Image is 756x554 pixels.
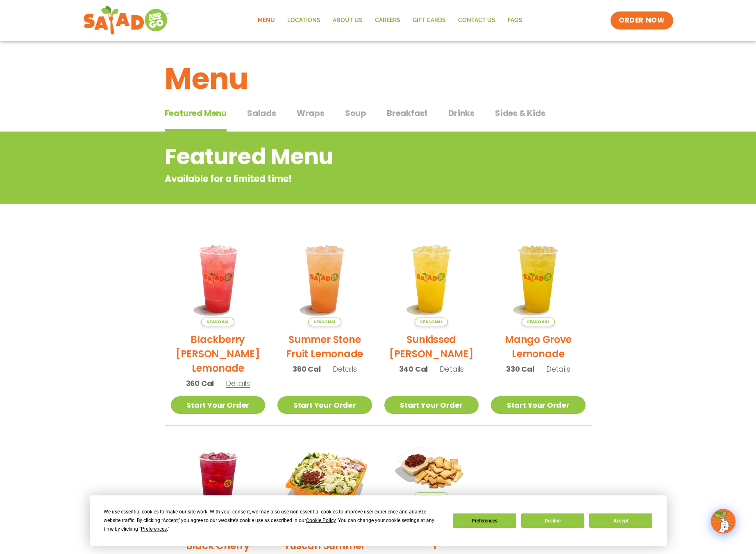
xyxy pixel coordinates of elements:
[90,495,667,546] div: Cookie Consent Prompt
[495,107,545,119] span: Sides & Kids
[712,510,735,533] img: wpChatIcon
[345,107,366,119] span: Soup
[491,332,586,361] h2: Mango Grove Lemonade
[387,107,428,119] span: Breakfast
[415,318,448,326] span: Seasonal
[502,11,529,30] a: FAQs
[281,11,327,30] a: Locations
[369,11,406,30] a: Careers
[277,438,372,533] img: Product photo for Tuscan Summer Salad
[165,172,526,186] p: Available for a limited time!
[165,104,592,132] div: Tabbed content
[165,140,526,173] h2: Featured Menu
[165,57,592,101] h1: Menu
[406,11,452,30] a: GIFT CARDS
[171,332,266,375] h2: Blackberry [PERSON_NAME] Lemonade
[226,378,250,388] span: Details
[171,232,266,326] img: Product photo for Blackberry Bramble Lemonade
[589,513,652,528] button: Accept
[171,396,266,414] a: Start Your Order
[415,492,448,501] span: Seasonal
[521,513,584,528] button: Decline
[522,318,555,326] span: Seasonal
[247,107,276,119] span: Salads
[277,232,372,326] img: Product photo for Summer Stone Fruit Lemonade
[171,438,266,533] img: Product photo for Black Cherry Orchard Lemonade
[611,11,673,30] a: ORDER NOW
[327,11,369,30] a: About Us
[297,107,325,119] span: Wraps
[384,396,479,414] a: Start Your Order
[399,363,428,375] span: 340 Cal
[186,378,214,389] span: 360 Cal
[104,508,443,534] div: We use essential cookies to make our site work. With your consent, we may also use non-essential ...
[619,16,665,25] span: ORDER NOW
[201,318,234,326] span: Seasonal
[277,396,372,414] a: Start Your Order
[141,526,167,532] span: Preferences
[308,318,341,326] span: Seasonal
[277,332,372,361] h2: Summer Stone Fruit Lemonade
[252,11,281,30] a: Menu
[384,438,479,501] img: Product photo for Sundried Tomato Hummus & Pita Chips
[306,518,336,523] span: Cookie Policy
[384,232,479,326] img: Product photo for Sunkissed Yuzu Lemonade
[506,363,534,375] span: 330 Cal
[448,107,474,119] span: Drinks
[165,107,227,119] span: Featured Menu
[440,364,464,374] span: Details
[293,363,321,375] span: 360 Cal
[83,4,170,37] img: new-SAG-logo-768×292
[491,396,586,414] a: Start Your Order
[333,364,357,374] span: Details
[384,332,479,361] h2: Sunkissed [PERSON_NAME]
[452,11,502,30] a: Contact Us
[546,364,570,374] span: Details
[453,513,516,528] button: Preferences
[491,232,586,326] img: Product photo for Mango Grove Lemonade
[252,11,529,30] nav: Menu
